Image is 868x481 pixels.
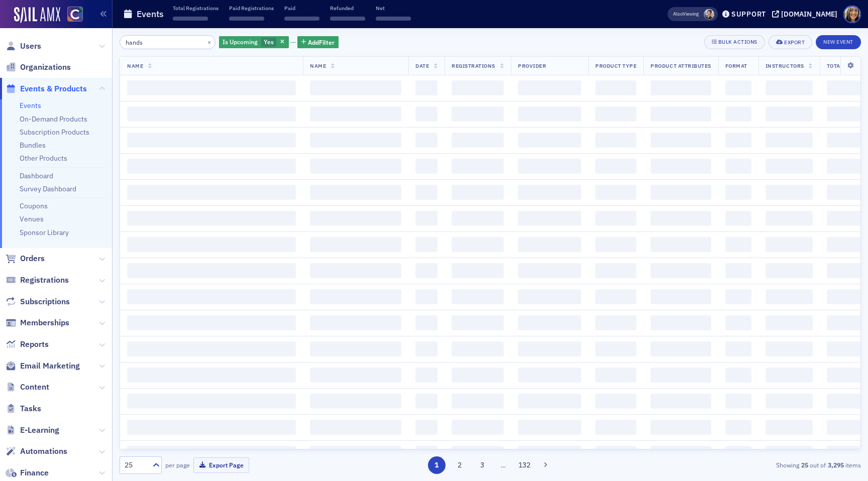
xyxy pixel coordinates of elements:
span: ‌ [650,394,711,409]
span: ‌ [284,17,319,21]
span: ‌ [650,80,711,95]
div: Support [731,10,766,19]
a: On-Demand Products [20,114,87,124]
span: ‌ [229,17,264,21]
span: ‌ [518,394,581,409]
a: Sponsor Library [20,228,69,237]
span: ‌ [310,420,401,435]
span: ‌ [725,368,751,383]
span: ‌ [595,211,636,226]
span: ‌ [452,446,504,461]
span: ‌ [518,420,581,435]
span: Events & Products [20,83,87,94]
span: ‌ [310,446,401,461]
span: ‌ [452,185,504,200]
span: ‌ [595,106,636,122]
a: Events [20,101,41,110]
a: Other Products [20,154,67,163]
span: ‌ [452,263,504,278]
span: ‌ [650,185,711,200]
span: Email Marketing [20,360,80,372]
strong: 3,295 [826,460,845,469]
span: ‌ [452,159,504,174]
span: ‌ [595,341,636,356]
span: ‌ [766,289,813,304]
span: ‌ [310,80,401,95]
span: Profile [843,6,861,23]
div: Yes [219,36,289,49]
span: Users [20,41,41,52]
span: ‌ [766,446,813,461]
a: Registrations [6,275,69,286]
span: ‌ [452,394,504,409]
span: Date [415,62,429,69]
span: Organizations [20,62,71,73]
span: ‌ [415,315,438,330]
span: ‌ [452,133,504,148]
span: ‌ [452,368,504,383]
a: Tasks [6,403,41,414]
span: Pamela Galey-Coleman [704,9,714,20]
span: ‌ [415,289,438,304]
a: Memberships [6,317,69,328]
a: Events & Products [6,83,87,94]
span: ‌ [595,237,636,252]
span: ‌ [127,394,296,409]
span: ‌ [725,185,751,200]
span: ‌ [518,341,581,356]
span: Registrations [452,62,495,69]
span: Orders [20,253,45,264]
span: ‌ [725,133,751,148]
span: Instructors [766,62,804,69]
span: ‌ [650,289,711,304]
h1: Events [137,8,164,20]
span: Product Attributes [650,62,711,69]
span: ‌ [518,368,581,383]
span: ‌ [173,17,208,21]
span: ‌ [452,237,504,252]
strong: 25 [799,460,810,469]
span: ‌ [310,315,401,330]
span: ‌ [725,263,751,278]
span: ‌ [518,315,581,330]
a: Bundles [20,141,46,150]
span: ‌ [650,106,711,122]
span: ‌ [595,133,636,148]
span: ‌ [127,237,296,252]
span: ‌ [595,368,636,383]
span: ‌ [452,289,504,304]
button: 1 [428,456,446,474]
span: ‌ [766,211,813,226]
span: Format [725,62,747,69]
span: ‌ [415,159,438,174]
a: Dashboard [20,171,53,180]
div: Export [784,40,805,45]
span: ‌ [330,17,365,21]
span: ‌ [725,315,751,330]
span: Memberships [20,317,69,328]
span: ‌ [518,263,581,278]
a: Subscription Products [20,128,89,137]
span: Product Type [595,62,636,69]
span: ‌ [650,159,711,174]
span: ‌ [725,420,751,435]
span: Reports [20,339,49,350]
span: ‌ [595,315,636,330]
span: ‌ [127,446,296,461]
div: [DOMAIN_NAME] [781,10,837,19]
span: ‌ [650,341,711,356]
span: ‌ [766,420,813,435]
span: ‌ [650,446,711,461]
span: ‌ [310,159,401,174]
p: Net [376,5,411,12]
div: 25 [125,460,147,470]
a: Subscriptions [6,296,70,307]
span: ‌ [518,159,581,174]
span: ‌ [310,341,401,356]
span: ‌ [127,211,296,226]
span: Name [127,62,143,69]
img: SailAMX [14,7,60,23]
span: ‌ [310,106,401,122]
span: Registrations [20,275,69,286]
button: AddFilter [297,36,339,49]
